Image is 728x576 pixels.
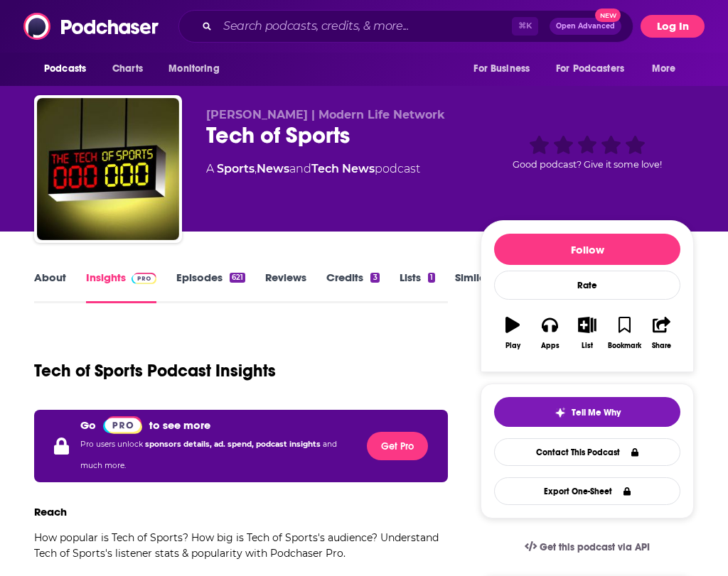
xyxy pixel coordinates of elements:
[550,18,621,35] button: Open AdvancedNew
[556,23,615,30] span: Open Advanced
[512,17,538,36] span: ⌘ K
[86,271,156,303] a: InsightsPodchaser Pro
[168,59,219,79] span: Monitoring
[582,342,593,350] div: List
[34,530,448,561] p: How popular is Tech of Sports? How big is Tech of Sports's audience? Understand Tech of Sports's ...
[311,162,375,175] a: Tech News
[531,308,568,359] button: Apps
[34,505,67,518] h3: Reach
[652,342,671,350] div: Share
[494,234,680,265] button: Follow
[23,13,160,40] img: Podchaser - Follow, Share and Rate Podcasts
[255,162,257,175] span: ,
[44,59,86,79] span: Podcasts
[481,108,694,196] div: Good podcast? Give it some love!
[176,271,245,303] a: Episodes621
[206,161,420,178] div: A podcast
[257,162,289,175] a: News
[218,15,512,38] input: Search podcasts, credits, & more...
[555,407,566,418] img: tell me why sparkle
[34,271,66,303] a: About
[103,416,142,434] img: Podchaser Pro
[112,59,143,79] span: Charts
[494,308,531,359] button: Play
[289,162,311,175] span: and
[80,434,355,477] p: Pro users unlock and much more.
[132,273,156,284] img: Podchaser Pro
[642,55,694,82] button: open menu
[505,342,520,350] div: Play
[652,59,676,79] span: More
[145,440,323,449] span: sponsors details, ad. spend, podcast insights
[608,342,641,350] div: Bookmark
[547,55,645,82] button: open menu
[494,438,680,466] a: Contact This Podcast
[265,271,306,303] a: Reviews
[540,541,650,553] span: Get this podcast via API
[595,9,621,22] span: New
[572,407,621,418] span: Tell Me Why
[80,418,96,432] p: Go
[556,59,624,79] span: For Podcasters
[103,55,151,82] a: Charts
[606,308,643,359] button: Bookmark
[400,271,435,303] a: Lists1
[643,308,680,359] button: Share
[326,271,379,303] a: Credits3
[34,360,276,381] h1: Tech of Sports Podcast Insights
[428,273,435,283] div: 1
[37,98,179,240] img: Tech of Sports
[541,342,560,350] div: Apps
[513,530,661,565] a: Get this podcast via API
[159,55,237,82] button: open menu
[641,15,705,38] button: Log In
[464,55,547,82] button: open menu
[370,273,379,283] div: 3
[455,271,490,303] a: Similar
[473,59,530,79] span: For Business
[206,108,445,121] span: [PERSON_NAME] | Modern Life Network
[569,308,606,359] button: List
[34,55,105,82] button: open menu
[513,159,662,170] span: Good podcast? Give it some love!
[178,10,633,43] div: Search podcasts, credits, & more...
[494,271,680,300] div: Rate
[149,418,210,432] p: to see more
[494,397,680,427] button: tell me why sparkleTell Me Why
[230,273,245,283] div: 621
[494,477,680,505] button: Export One-Sheet
[103,415,142,434] a: Pro website
[217,162,255,175] a: Sports
[367,432,428,460] button: Get Pro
